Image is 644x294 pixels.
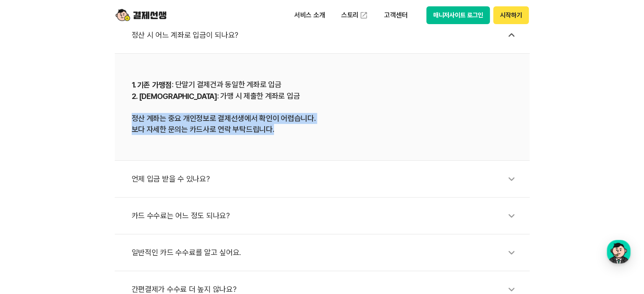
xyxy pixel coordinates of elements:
[109,203,163,225] a: 설정
[132,80,172,89] b: 1. 기존 가맹점
[493,6,528,24] button: 시작하기
[335,7,374,24] a: 스토리
[132,25,521,45] div: 정산 시 어느 계좌로 입금이 되나요?
[27,216,32,223] span: 홈
[132,243,521,262] div: 일반적인 카드 수수료를 알고 싶어요.
[77,217,88,223] span: 대화
[116,7,166,23] img: logo
[132,79,513,135] div: : 단말기 결제건과 동일한 계좌로 입금 : 가맹 시 제출한 계좌로 입금 정산 계좌는 중요 개인정보로 결제선생에서 확인이 어렵습니다. 보다 자세한 문의는 카드사로 연락 부탁드립니다.
[378,8,413,23] p: 고객센터
[131,216,141,223] span: 설정
[426,6,490,24] button: 매니저사이트 로그인
[132,92,217,101] b: 2. [DEMOGRAPHIC_DATA]
[132,206,521,225] div: 카드 수수료는 어느 정도 되나요?
[359,11,368,19] img: 외부 도메인 오픈
[56,203,109,225] a: 대화
[3,203,56,225] a: 홈
[132,169,521,189] div: 언제 입금 받을 수 있나요?
[288,8,331,23] p: 서비스 소개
